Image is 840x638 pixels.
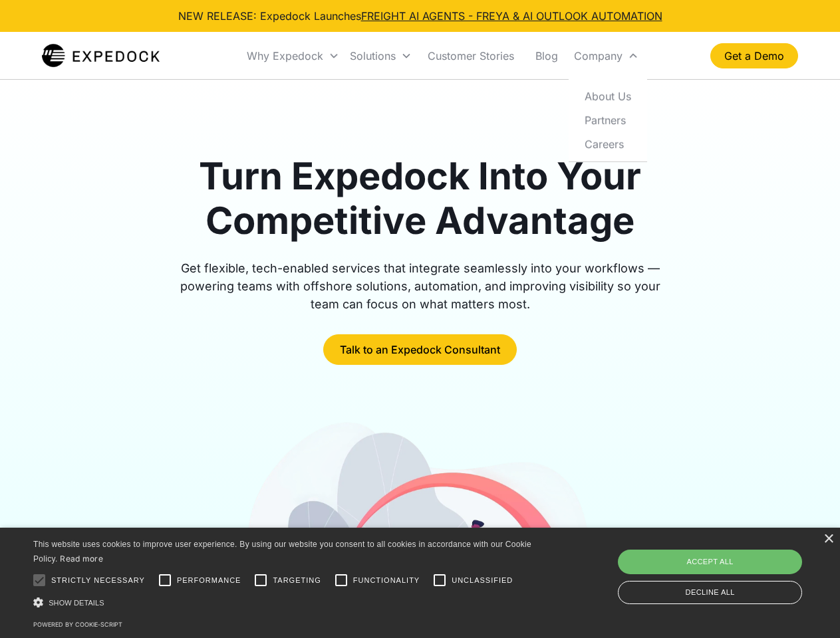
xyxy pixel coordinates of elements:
[60,554,103,564] a: Read more
[574,49,623,62] div: Company
[42,43,160,69] a: home
[574,108,642,132] a: Partners
[177,575,241,586] span: Performance
[33,621,122,628] a: Powered by cookie-script
[417,33,525,78] a: Customer Stories
[33,540,531,564] span: This website uses cookies to improve user experience. By using our website you consent to all coo...
[178,8,662,24] div: NEW RELEASE: Expedock Launches
[273,575,321,586] span: Targeting
[574,132,642,156] a: Careers
[452,575,513,586] span: Unclassified
[42,43,160,69] img: Expedock Logo
[350,49,396,62] div: Solutions
[574,84,642,108] a: About Us
[619,494,840,638] iframe: Chat Widget
[49,599,104,607] span: Show details
[33,595,536,609] div: Show details
[569,78,647,161] nav: Company
[353,575,420,586] span: Functionality
[525,33,569,78] a: Blog
[345,33,417,78] div: Solutions
[51,575,145,586] span: Strictly necessary
[569,33,644,78] div: Company
[710,43,798,68] a: Get a Demo
[241,33,345,78] div: Why Expedock
[247,49,323,62] div: Why Expedock
[361,9,662,23] a: FREIGHT AI AGENTS - FREYA & AI OUTLOOK AUTOMATION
